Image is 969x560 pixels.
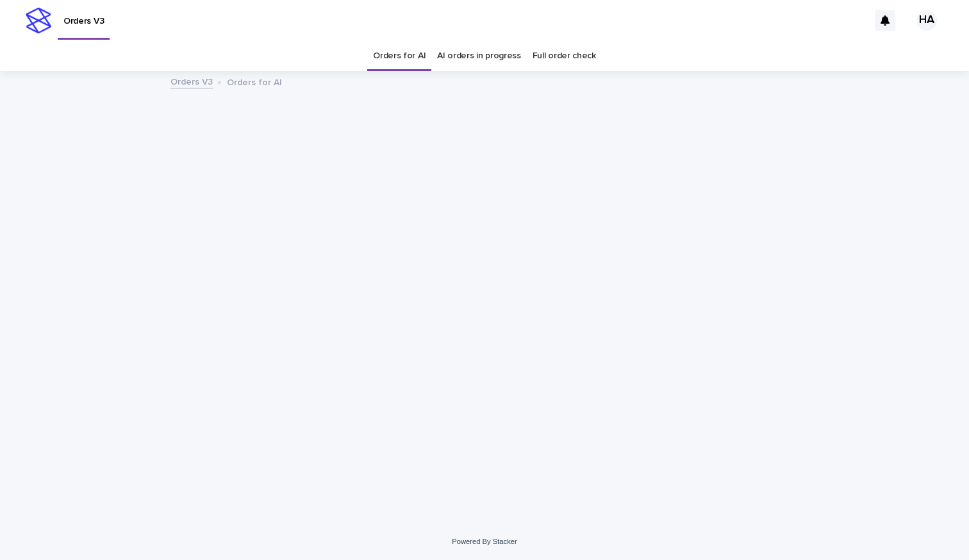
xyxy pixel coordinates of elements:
[533,41,596,71] a: Full order check
[26,8,51,33] img: stacker-logo-s-only.png
[373,41,426,71] a: Orders for AI
[452,538,517,545] a: Powered By Stacker
[437,41,521,71] a: AI orders in progress
[170,74,213,88] a: Orders V3
[227,74,282,88] p: Orders for AI
[916,10,937,31] div: HA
